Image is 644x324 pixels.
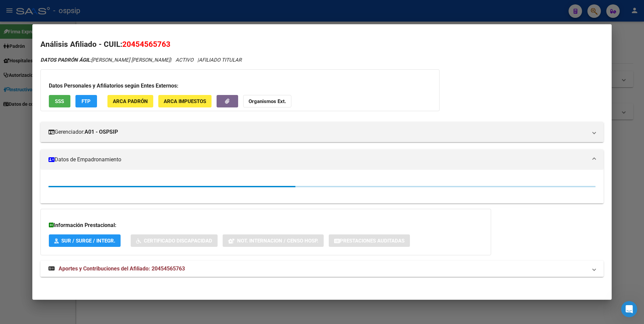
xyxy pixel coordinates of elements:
[40,150,604,170] mat-expansion-panel-header: Datos de Empadronamiento
[61,238,115,244] span: SUR / SURGE / INTEGR.
[59,265,185,272] span: Aportes y Contribuciones del Afiliado: 20454565763
[223,234,324,247] button: Not. Internacion / Censo Hosp.
[40,57,241,63] i: | ACTIVO |
[49,221,483,229] h3: Información Prestacional:
[40,57,170,63] span: [PERSON_NAME] [PERSON_NAME]
[131,234,218,247] button: Certificado Discapacidad
[329,234,410,247] button: Prestaciones Auditadas
[122,40,170,48] span: 20454565763
[49,128,588,136] mat-panel-title: Gerenciador:
[113,98,148,104] span: ARCA Padrón
[40,57,91,63] strong: DATOS PADRÓN ÁGIL:
[158,95,212,107] button: ARCA Impuestos
[340,238,405,244] span: Prestaciones Auditadas
[55,98,64,104] span: SSS
[199,57,241,63] span: AFILIADO TITULAR
[82,98,91,104] span: FTP
[40,122,604,142] mat-expansion-panel-header: Gerenciador:A01 - OSPSIP
[144,238,212,244] span: Certificado Discapacidad
[49,82,431,90] h3: Datos Personales y Afiliatorios según Entes Externos:
[49,95,70,107] button: SSS
[49,234,121,247] button: SUR / SURGE / INTEGR.
[237,238,318,244] span: Not. Internacion / Censo Hosp.
[249,98,286,104] strong: Organismos Ext.
[164,98,206,104] span: ARCA Impuestos
[75,95,97,107] button: FTP
[40,39,604,50] h2: Análisis Afiliado - CUIL:
[49,156,588,164] mat-panel-title: Datos de Empadronamiento
[40,170,604,203] div: Datos de Empadronamiento
[243,95,291,107] button: Organismos Ext.
[85,128,118,136] strong: A01 - OSPSIP
[40,261,604,277] mat-expansion-panel-header: Aportes y Contribuciones del Afiliado: 20454565763
[107,95,153,107] button: ARCA Padrón
[621,301,637,317] iframe: Intercom live chat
